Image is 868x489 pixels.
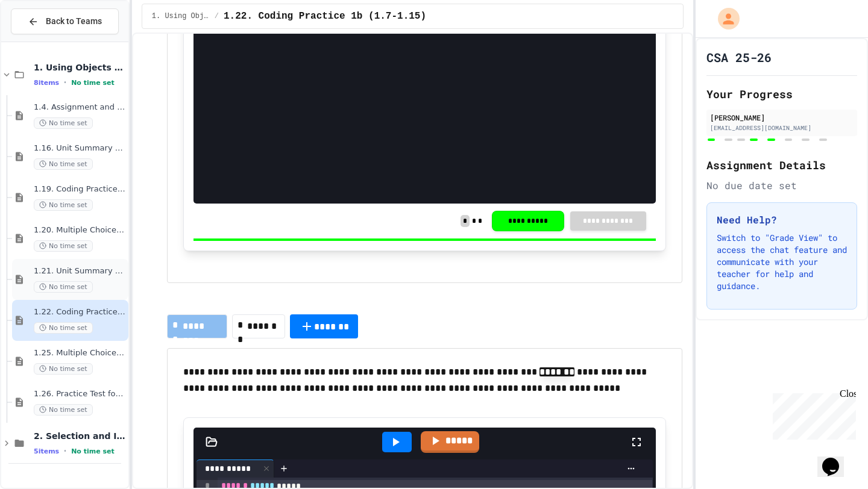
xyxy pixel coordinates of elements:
span: No time set [34,240,93,252]
span: • [64,78,66,87]
span: 1.21. Unit Summary 1b (1.7-1.15) [34,266,126,276]
span: No time set [34,199,93,211]
div: No due date set [706,178,857,193]
span: 1.25. Multiple Choice Exercises for Unit 1b (1.9-1.15) [34,348,126,358]
span: No time set [34,363,93,375]
span: No time set [34,404,93,416]
span: 1.4. Assignment and Input [34,102,126,113]
h2: Assignment Details [706,157,857,173]
span: 1.22. Coding Practice 1b (1.7-1.15) [34,307,126,317]
span: No time set [71,447,115,455]
span: 1.20. Multiple Choice Exercises for Unit 1a (1.1-1.6) [34,225,126,235]
iframe: chat widget [817,441,856,477]
div: [PERSON_NAME] [710,112,854,123]
h3: Need Help? [717,213,847,227]
span: No time set [71,79,115,87]
h1: CSA 25-26 [706,49,772,66]
div: My Account [705,5,743,33]
h2: Your Progress [706,86,857,102]
span: 1.16. Unit Summary 1a (1.1-1.6) [34,143,126,154]
span: No time set [34,158,93,170]
span: 8 items [34,79,59,87]
span: 2. Selection and Iteration [34,431,126,441]
span: 1.19. Coding Practice 1a (1.1-1.6) [34,184,126,195]
span: No time set [34,117,93,129]
span: / [215,11,219,21]
div: [EMAIL_ADDRESS][DOMAIN_NAME] [710,123,854,132]
span: • [64,446,66,456]
button: Back to Teams [11,8,119,34]
iframe: chat widget [768,388,856,440]
span: No time set [34,322,93,334]
span: 1. Using Objects and Methods [34,62,126,73]
span: 1.22. Coding Practice 1b (1.7-1.15) [224,9,426,23]
div: Chat with us now!Close [5,5,83,76]
p: Switch to "Grade View" to access the chat feature and communicate with your teacher for help and ... [717,232,847,292]
span: No time set [34,281,93,293]
span: 1. Using Objects and Methods [152,11,210,21]
span: 1.26. Practice Test for Objects (1.12-1.14) [34,389,126,399]
span: Back to Teams [46,15,102,28]
span: 5 items [34,447,59,455]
